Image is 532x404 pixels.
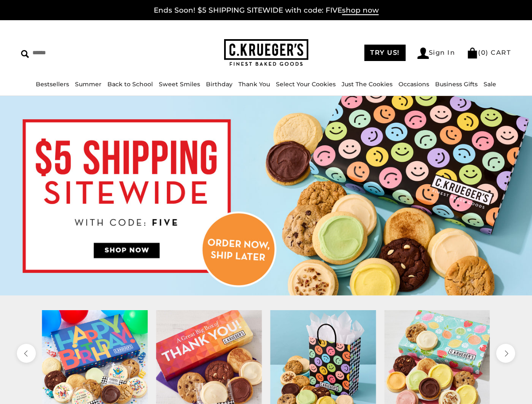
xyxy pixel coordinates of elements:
a: Back to School [107,80,153,88]
a: Birthday [206,80,233,88]
button: next [496,344,515,363]
a: Business Gifts [435,80,478,88]
a: Select Your Cookies [276,80,336,88]
a: Sign In [417,48,455,59]
a: TRY US! [364,45,406,61]
a: Sweet Smiles [159,80,200,88]
a: (0) CART [467,48,511,56]
button: previous [17,344,36,363]
a: Ends Soon! $5 SHIPPING SITEWIDE with code: FIVEshop now [154,6,379,15]
a: Summer [75,80,102,88]
img: Search [21,50,29,58]
span: 0 [481,48,486,56]
a: Bestsellers [36,80,69,88]
a: Occasions [398,80,429,88]
img: Account [417,48,429,59]
a: Sale [484,80,496,88]
span: shop now [342,6,379,15]
img: C.KRUEGER'S [224,39,308,66]
input: Search [21,46,133,59]
a: Thank You [238,80,270,88]
img: Bag [467,48,478,58]
a: Just The Cookies [342,80,393,88]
